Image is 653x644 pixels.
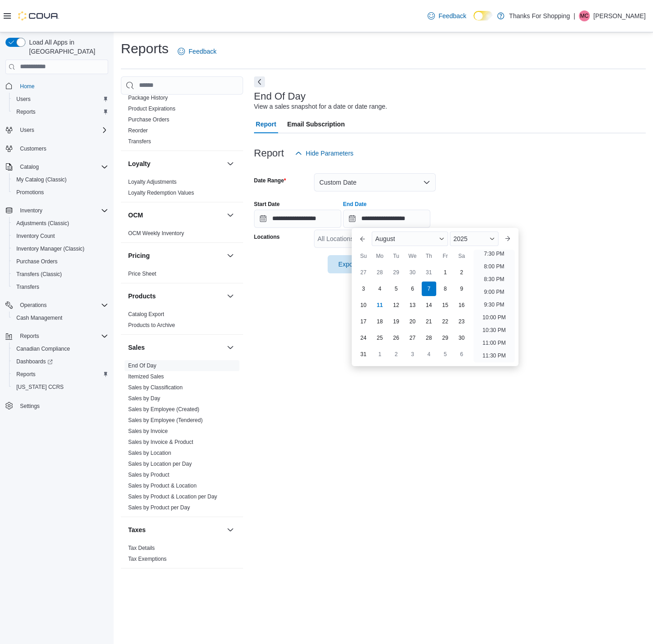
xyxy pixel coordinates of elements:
input: Dark Mode [474,11,493,20]
button: Cash Management [9,312,112,324]
div: day-28 [373,265,387,280]
a: Dashboards [13,356,56,367]
div: day-10 [356,298,371,312]
button: Transfers [9,281,112,293]
span: Dashboards [16,358,53,365]
span: Purchase Orders [16,258,58,265]
button: Hide Parameters [291,144,357,162]
button: Sales [128,343,223,352]
div: Marc Chenier [579,10,590,21]
span: Washington CCRS [13,382,108,392]
a: Loyalty Adjustments [128,179,177,185]
h3: End Of Day [254,91,306,102]
a: Dashboards [9,355,112,368]
p: | [573,10,575,21]
a: Cash Management [13,312,66,323]
div: Sales [121,360,243,517]
button: OCM [225,210,236,221]
button: Catalog [2,161,112,173]
button: Operations [2,299,112,312]
div: day-17 [356,314,371,329]
span: Reports [20,332,39,340]
div: day-7 [422,282,436,296]
a: Inventory Count [13,231,59,241]
a: End Of Day [128,362,156,369]
div: OCM [121,228,243,242]
div: day-28 [422,331,436,345]
label: Start Date [254,201,280,208]
span: Canadian Compliance [16,345,70,352]
span: Load All Apps in [GEOGRAPHIC_DATA] [25,38,108,56]
button: Loyalty [128,159,223,168]
a: Sales by Employee (Tendered) [128,417,203,423]
span: Reports [16,371,35,378]
div: day-26 [389,331,404,345]
span: End Of Day [128,362,156,369]
span: Transfers (Classic) [13,269,108,280]
span: August [375,235,395,242]
div: day-2 [389,347,404,362]
span: Sales by Day [128,395,160,402]
a: Sales by Location per Day [128,461,192,467]
span: MC [580,10,589,21]
span: Tax Details [128,544,155,552]
span: Catalog Export [128,311,164,318]
div: day-31 [422,265,436,280]
span: My Catalog (Classic) [16,176,67,183]
div: Taxes [121,543,243,568]
button: Catalog [16,161,42,172]
span: Itemized Sales [128,373,164,380]
button: Adjustments (Classic) [9,217,112,230]
div: day-29 [438,331,453,345]
button: Sales [225,342,236,353]
li: 10:00 PM [479,312,509,323]
span: Reports [16,108,35,116]
a: Feedback [424,7,470,25]
a: Loyalty Redemption Values [128,190,194,196]
div: day-3 [356,282,371,296]
a: Sales by Day [128,395,160,402]
span: Loyalty Adjustments [128,178,177,186]
span: Sales by Product & Location per Day [128,493,217,500]
button: Taxes [225,524,236,535]
p: Thanks For Shopping [509,10,570,21]
label: Locations [254,233,280,241]
span: Sales by Location per Day [128,460,192,468]
a: Sales by Employee (Created) [128,406,199,413]
div: Button. Open the month selector. August is currently selected. [372,231,448,246]
h3: OCM [128,211,143,220]
span: Purchase Orders [128,116,169,123]
span: Customers [20,145,46,152]
span: Promotions [13,187,108,198]
a: Customers [16,143,50,154]
li: 8:00 PM [480,261,508,272]
a: Adjustments (Classic) [13,218,73,229]
div: day-4 [422,347,436,362]
a: Sales by Product [128,472,169,478]
span: Inventory Manager (Classic) [13,243,108,254]
h3: Taxes [128,525,146,534]
div: day-13 [405,298,420,312]
div: day-15 [438,298,453,312]
button: OCM [128,211,223,220]
a: Reports [13,369,39,380]
a: Users [13,94,34,105]
div: View a sales snapshot for a date or date range. [254,102,387,111]
div: day-21 [422,314,436,329]
div: day-8 [438,282,453,296]
span: Transfers [128,138,151,145]
div: Su [356,249,371,263]
div: day-16 [454,298,469,312]
a: Reorder [128,127,148,134]
div: day-12 [389,298,404,312]
div: Tu [389,249,404,263]
span: Cash Management [16,314,62,322]
button: [US_STATE] CCRS [9,381,112,393]
span: Inventory Count [16,232,55,240]
button: Products [225,291,236,302]
button: Reports [9,368,112,381]
div: day-20 [405,314,420,329]
div: day-5 [389,282,404,296]
span: Sales by Invoice & Product [128,438,193,446]
div: day-14 [422,298,436,312]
